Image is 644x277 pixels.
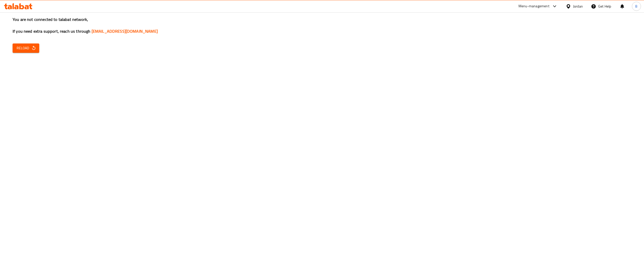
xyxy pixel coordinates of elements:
[635,4,637,9] span: B
[518,3,549,9] div: Menu-management
[573,4,583,9] div: Jordan
[17,45,35,51] span: Reload
[92,27,158,35] a: [EMAIL_ADDRESS][DOMAIN_NAME]
[13,17,631,34] h3: You are not connected to talabat network, If you need extra support, reach us through
[13,43,39,53] button: Reload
